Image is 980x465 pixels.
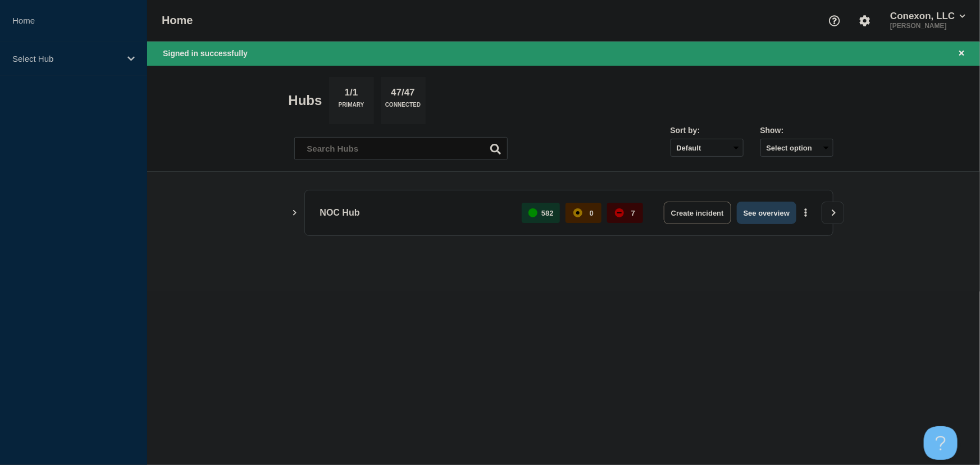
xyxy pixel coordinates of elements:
p: 47/47 [387,87,420,102]
button: More actions [799,203,813,224]
p: Connected [385,102,421,113]
div: Show: [760,126,833,135]
p: Primary [339,102,364,113]
p: Select Hub [12,54,120,63]
div: affected [573,208,582,217]
button: View [822,202,844,224]
h1: Home [162,14,193,27]
button: Select option [760,139,833,157]
p: 582 [541,209,554,217]
div: up [528,208,537,217]
input: Search Hubs [294,137,508,160]
button: Conexon, LLC [888,11,968,22]
p: NOC Hub [320,202,509,224]
select: Sort by [671,139,744,157]
p: 7 [631,209,635,217]
iframe: Help Scout Beacon - Open [924,426,958,460]
h2: Hubs [289,93,322,108]
p: 0 [590,209,594,217]
div: down [615,208,624,217]
button: Show Connected Hubs [292,209,298,217]
button: Close banner [955,47,969,60]
p: [PERSON_NAME] [888,22,968,30]
button: Support [823,9,846,33]
p: 1/1 [340,87,362,102]
button: Create incident [664,202,731,224]
button: See overview [737,202,796,224]
button: Account settings [853,9,877,33]
span: Signed in successfully [163,49,248,58]
div: Sort by: [671,126,744,135]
